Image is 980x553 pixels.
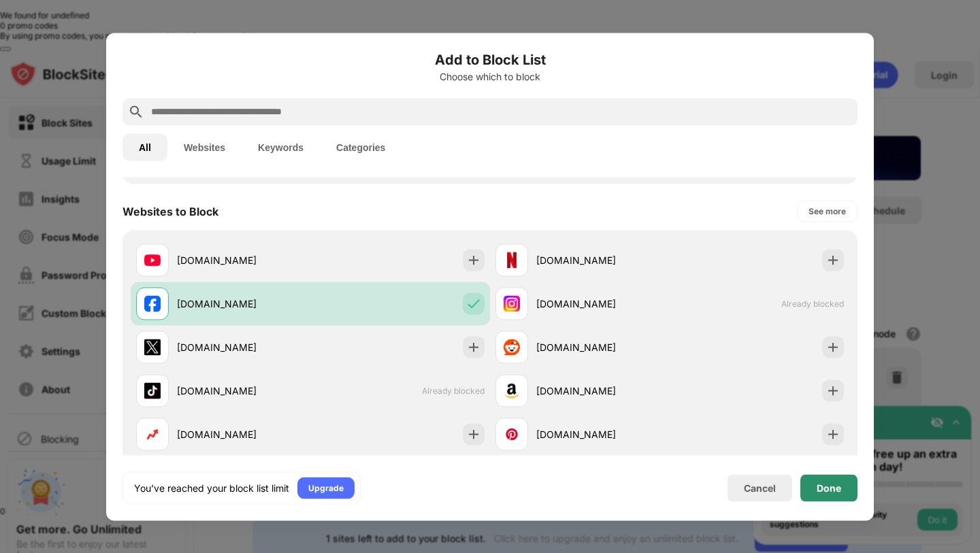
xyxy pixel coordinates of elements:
div: Upgrade [308,481,344,495]
button: Categories [320,133,402,161]
span: Already blocked [781,299,844,309]
div: Websites to Block [122,204,218,218]
button: Keywords [242,133,320,161]
button: Websites [167,133,242,161]
img: favicons [144,382,161,399]
div: Choose which to block [122,71,857,82]
div: See more [808,204,846,218]
div: Cancel [744,482,776,494]
div: Done [817,482,841,493]
img: favicons [144,252,161,268]
div: [DOMAIN_NAME] [177,253,310,267]
img: search.svg [128,103,144,120]
img: favicons [504,426,520,442]
div: [DOMAIN_NAME] [536,384,670,398]
div: You’ve reached your block list limit [134,481,289,495]
img: favicons [504,295,520,312]
div: [DOMAIN_NAME] [536,253,670,267]
div: [DOMAIN_NAME] [536,427,670,441]
img: favicons [504,382,520,399]
div: [DOMAIN_NAME] [536,340,670,354]
div: [DOMAIN_NAME] [177,427,310,441]
h6: Add to Block List [122,49,857,69]
img: favicons [504,339,520,355]
div: [DOMAIN_NAME] [177,340,310,354]
span: Already blocked [422,386,485,396]
div: [DOMAIN_NAME] [177,297,310,311]
img: favicons [144,426,161,442]
div: [DOMAIN_NAME] [536,297,670,311]
img: favicons [144,295,161,312]
img: favicons [504,252,520,268]
button: All [122,133,167,161]
img: favicons [144,339,161,355]
div: [DOMAIN_NAME] [177,384,310,398]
